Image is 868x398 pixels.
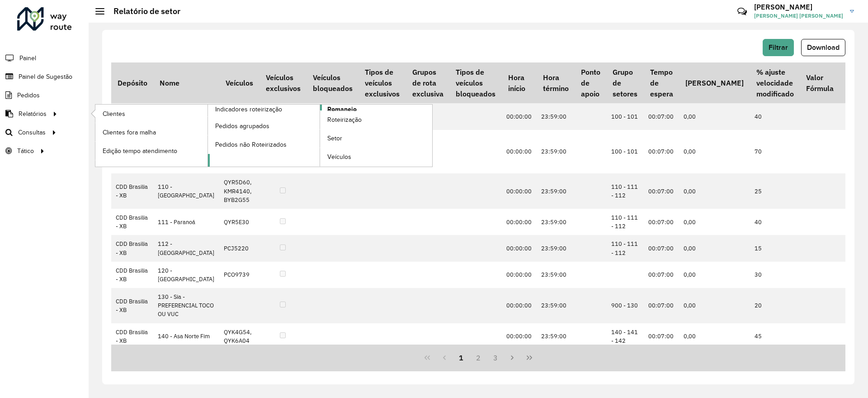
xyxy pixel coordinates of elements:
td: PCJ5220 [219,235,259,261]
td: 00:07:00 [644,209,679,235]
td: 110 - 111 - 112 [607,209,644,235]
td: 40 [750,209,800,235]
span: Relatórios [19,109,47,119]
th: Tipos de veículos bloqueados [449,62,501,103]
span: Romaneio [327,105,357,114]
td: 0,00 [679,103,750,129]
span: Pedidos agrupados [215,121,269,131]
th: Veículos [219,62,259,103]
td: CDD Brasilia - XB [111,209,153,235]
td: 00:07:00 [644,173,679,209]
td: 900 - 130 [607,288,644,323]
div: Críticas? Dúvidas? Elogios? Sugestões? Entre em contato conosco! [629,3,724,27]
span: Clientes [103,109,125,119]
td: 20 [750,288,800,323]
td: CDD Brasilia - XB [111,323,153,350]
td: 111 - Paranoá [153,209,219,235]
td: 00:00:00 [502,130,537,174]
a: Edição tempo atendimento [95,142,208,160]
span: Tático [17,146,34,156]
td: CDD Brasilia - XB [111,173,153,209]
button: Last Page [521,349,538,366]
th: Grupos de rota exclusiva [406,62,449,103]
a: Contato Rápido [732,2,752,21]
td: 23:59:00 [537,209,575,235]
td: 00:07:00 [644,235,679,261]
span: [PERSON_NAME] [PERSON_NAME] [754,12,843,20]
a: Setor [320,129,432,148]
th: Veículos bloqueados [307,62,359,103]
td: 23:59:00 [537,173,575,209]
span: Clientes fora malha [103,128,156,137]
td: 70 [750,130,800,174]
td: 00:07:00 [644,103,679,129]
td: 00:00:00 [502,173,537,209]
span: Filtrar [769,43,788,51]
td: 110 - [GEOGRAPHIC_DATA] [153,173,219,209]
th: Grupo de setores [607,62,644,103]
td: 0,00 [679,209,750,235]
th: Valor Fórmula [800,62,840,103]
button: 1 [453,349,470,366]
td: 00:00:00 [502,262,537,288]
td: 0,00 [679,323,750,350]
td: 23:59:00 [537,103,575,129]
a: Clientes [95,105,208,123]
span: Roteirização [327,115,362,125]
td: 112 - [GEOGRAPHIC_DATA] [153,235,219,261]
button: Download [801,39,845,56]
td: 15 [750,235,800,261]
span: Veículos [327,152,351,162]
span: Indicadores roteirização [215,105,282,114]
td: 45 [750,323,800,350]
td: 00:00:00 [502,235,537,261]
a: Veículos [320,148,432,166]
td: CDD Brasilia - XB [111,288,153,323]
td: 00:00:00 [502,103,537,129]
span: Consultas [18,128,46,137]
td: RTD5A83 [219,103,259,129]
button: Filtrar [763,39,794,56]
td: 00:07:00 [644,130,679,174]
td: 00:07:00 [644,288,679,323]
td: CDD Brasilia - XB [111,235,153,261]
td: 0,00 [679,288,750,323]
span: Painel [19,53,36,63]
a: Indicadores roteirização [95,105,320,167]
td: 110 - 111 - 112 [607,235,644,261]
td: 00:00:00 [502,288,537,323]
td: 00:07:00 [644,323,679,350]
th: Nome [153,62,219,103]
span: Edição tempo atendimento [103,146,177,156]
th: Ponto de apoio [575,62,606,103]
td: 23:59:00 [537,262,575,288]
td: PCO9739 [219,262,259,288]
button: Next Page [504,349,521,366]
td: 23:59:00 [537,288,575,323]
a: Roteirização [320,111,432,129]
td: QYR5E30 [219,209,259,235]
a: Pedidos não Roteirizados [208,135,320,153]
td: 140 - Asa Norte Fim [153,323,219,350]
td: 100 - 101 [607,130,644,174]
th: Hora término [537,62,575,103]
td: 40 [750,103,800,129]
th: Tipos de veículos exclusivos [359,62,406,103]
th: [PERSON_NAME] [679,62,750,103]
th: Hora início [502,62,537,103]
a: Romaneio [208,105,433,167]
td: 140 - 141 - 142 [607,323,644,350]
td: 00:00:00 [502,323,537,350]
td: QYK4G54, QYK6A04 [219,323,259,350]
td: 100 - 101 [607,103,644,129]
span: Painel de Sugestão [19,72,72,82]
td: 23:59:00 [537,130,575,174]
a: Clientes fora malha [95,123,208,141]
a: Pedidos agrupados [208,117,320,135]
td: 0,00 [679,235,750,261]
th: Veículos exclusivos [259,62,307,103]
td: CDD Brasilia - XB [111,103,153,129]
td: 120 - [GEOGRAPHIC_DATA] [153,262,219,288]
td: 23:59:00 [537,235,575,261]
h3: [PERSON_NAME] [754,3,843,11]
